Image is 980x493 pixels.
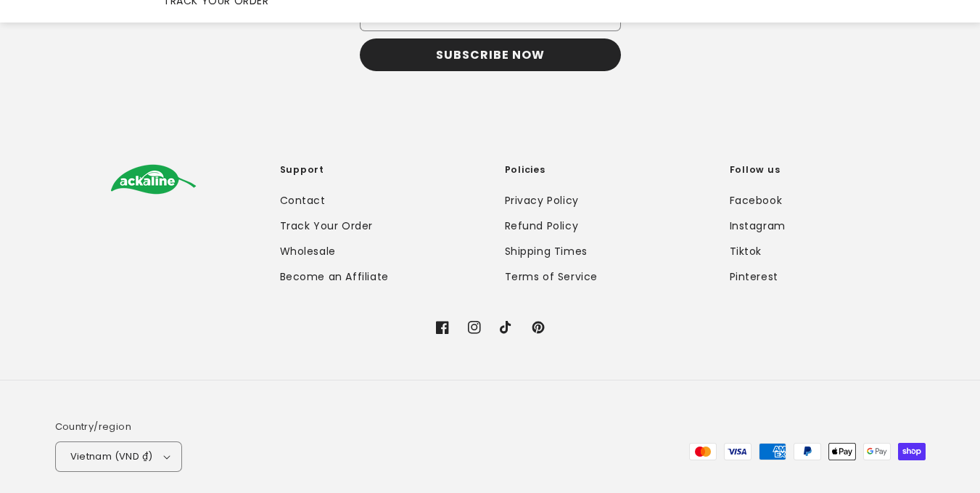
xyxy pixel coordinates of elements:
[280,192,326,213] a: Contact
[280,264,389,290] a: Become an Affiliate
[730,213,786,239] a: Instagram
[505,213,579,239] a: Refund Policy
[360,38,621,71] button: Subscribe
[505,164,701,176] h2: Policies
[280,213,374,239] a: Track Your Order
[730,192,783,213] a: Facebook
[730,239,762,264] a: Tiktok
[505,239,588,264] a: Shipping Times
[505,264,598,290] a: Terms of Service
[730,264,778,290] a: Pinterest
[505,192,579,213] a: Privacy Policy
[280,164,476,176] h2: Support
[55,441,182,472] button: Vietnam (VND ₫)
[730,164,926,176] h2: Follow us
[55,420,182,434] h2: Country/region
[280,239,336,264] a: Wholesale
